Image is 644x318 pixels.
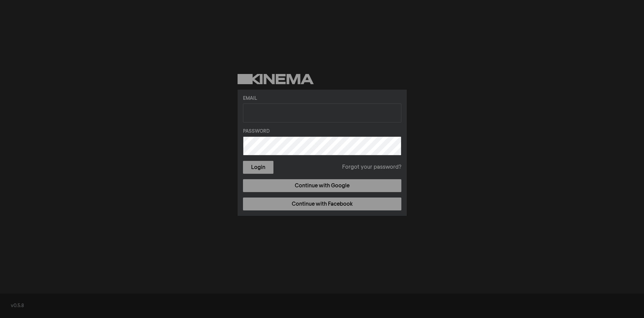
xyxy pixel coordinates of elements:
button: Login [243,161,273,174]
a: Continue with Google [243,179,401,192]
div: v0.5.8 [11,302,633,310]
a: Forgot your password? [342,163,401,171]
label: Email [243,95,401,102]
a: Continue with Facebook [243,198,401,210]
label: Password [243,128,401,135]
